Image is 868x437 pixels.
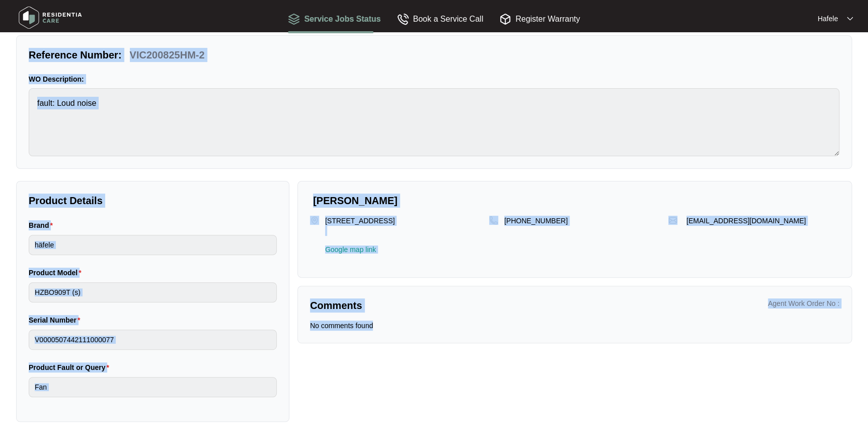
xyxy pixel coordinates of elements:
[288,13,300,25] img: Service Jobs Status icon
[489,216,498,225] img: map-pin
[29,315,84,325] label: Serial Number
[130,48,205,62] p: VIC200825HM-2
[668,216,677,225] img: map-pin
[686,216,806,226] p: [EMAIL_ADDRESS][DOMAIN_NAME]
[29,48,122,62] p: Reference Number:
[313,194,839,208] p: [PERSON_NAME]
[397,13,484,25] div: Book a Service Call
[29,268,86,278] label: Product Model
[325,246,376,253] a: Google map link
[288,13,380,25] div: Service Jobs Status
[29,88,839,156] textarea: fault: Loud noise
[29,74,839,84] p: WO Description:
[29,194,277,208] p: Product Details
[29,235,277,255] input: Brand
[29,220,57,230] label: Brand
[15,3,86,33] img: residentia care logo
[325,216,394,236] p: [STREET_ADDRESS]
[499,13,511,25] img: Register Warranty icon
[818,14,838,24] p: Hafele
[29,377,277,397] input: Product Fault or Query
[29,362,113,372] label: Product Fault or Query
[504,216,568,226] p: [PHONE_NUMBER]
[310,321,373,331] p: No comments found
[499,13,580,25] div: Register Warranty
[29,282,277,302] input: Product Model
[847,16,853,21] img: dropdown arrow
[310,298,568,313] p: Comments
[29,330,277,350] input: Serial Number
[397,13,409,25] img: Book a Service Call icon
[768,298,839,308] p: Agent Work Order No :
[310,216,319,225] img: map-pin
